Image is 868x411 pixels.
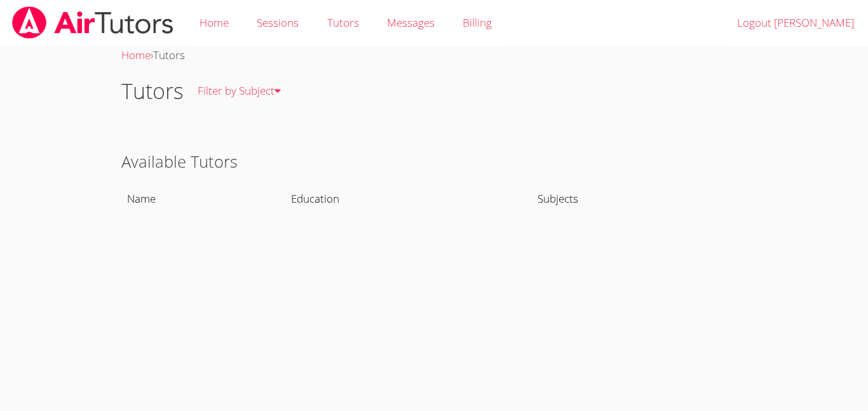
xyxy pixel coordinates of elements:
[121,48,151,62] a: Home
[121,149,747,173] h2: Available Tutors
[121,75,184,107] h1: Tutors
[153,48,185,62] span: Tutors
[184,68,295,114] a: Filter by Subject
[121,46,747,65] div: ›
[532,184,747,213] th: Subjects
[286,184,532,213] th: Education
[387,15,435,30] span: Messages
[11,6,175,39] img: airtutors_banner-c4298cdbf04f3fff15de1276eac7730deb9818008684d7c2e4769d2f7ddbe033.png
[121,184,285,213] th: Name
